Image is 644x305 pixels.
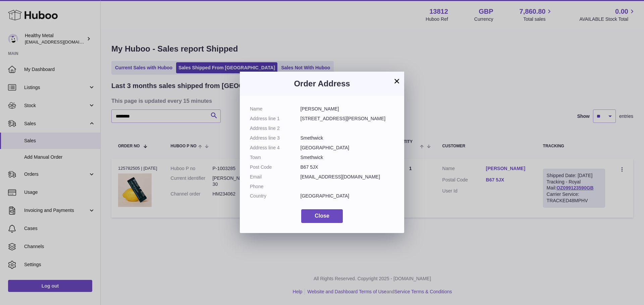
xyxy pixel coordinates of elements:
dt: Address line 3 [250,135,301,141]
dd: [EMAIL_ADDRESS][DOMAIN_NAME] [301,174,394,180]
dd: B67 5JX [301,164,394,170]
dt: Post Code [250,164,301,170]
dd: Smethwick [301,154,394,161]
dt: Address line 1 [250,116,301,122]
dt: Country [250,193,301,199]
dd: [STREET_ADDRESS][PERSON_NAME] [301,116,394,122]
dt: Address line 4 [250,145,301,151]
dd: [GEOGRAPHIC_DATA] [301,193,394,199]
dd: [PERSON_NAME] [301,106,394,112]
dt: Email [250,174,301,180]
dd: Smethwick [301,135,394,141]
dt: Name [250,106,301,112]
span: Close [315,213,329,219]
dt: Phone [250,183,301,190]
h3: Order Address [250,78,394,89]
button: Close [301,209,343,223]
button: × [393,77,401,85]
dt: Address line 2 [250,125,301,132]
dt: Town [250,154,301,161]
dd: [GEOGRAPHIC_DATA] [301,145,394,151]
